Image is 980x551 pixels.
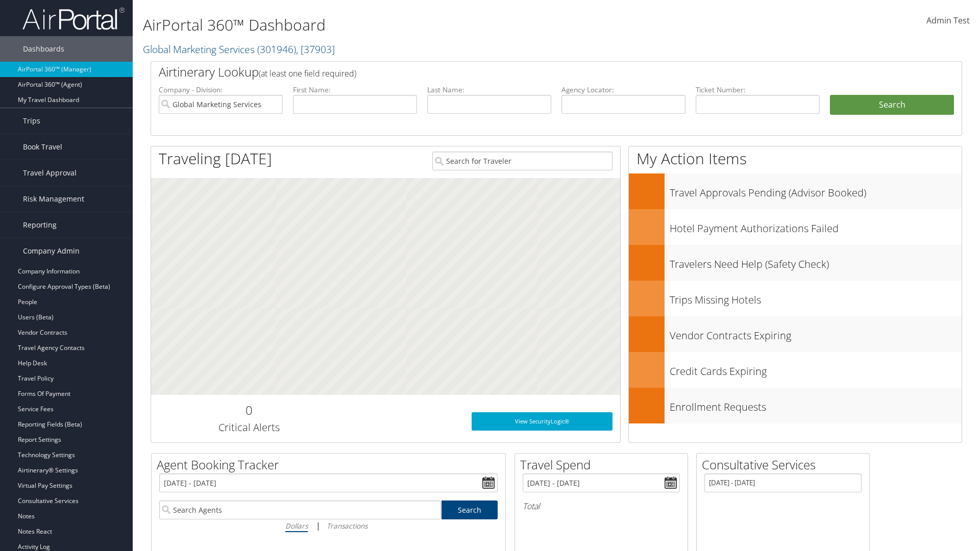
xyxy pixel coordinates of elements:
[159,500,441,519] input: Search Agents
[23,36,64,62] span: Dashboards
[23,160,77,186] span: Travel Approval
[143,14,694,36] h1: AirPortal 360™ Dashboard
[696,85,820,95] label: Ticket Number:
[926,5,970,37] a: Admin Test
[561,85,685,95] label: Agency Locator:
[23,212,57,238] span: Reporting
[523,500,680,512] h6: Total
[159,63,887,81] h2: Airtinerary Lookup
[670,395,962,414] h3: Enrollment Requests
[830,95,954,115] button: Search
[629,281,962,316] a: Trips Missing Hotels
[143,42,335,56] a: Global Marketing Services
[629,316,962,352] a: Vendor Contracts Expiring
[629,209,962,245] a: Hotel Payment Authorizations Failed
[442,500,498,519] a: Search
[159,402,339,419] h2: 0
[432,152,612,170] input: Search for Traveler
[22,7,125,31] img: airportal-logo.png
[926,15,970,26] span: Admin Test
[159,85,283,95] label: Company - Division:
[702,456,869,473] h2: Consultative Services
[159,519,498,532] div: |
[520,456,688,473] h2: Travel Spend
[472,412,612,431] a: View SecurityLogic®
[293,85,417,95] label: First Name:
[157,456,505,473] h2: Agent Booking Tracker
[23,238,80,264] span: Company Admin
[629,388,962,423] a: Enrollment Requests
[670,288,962,307] h3: Trips Missing Hotels
[159,148,272,169] h1: Traveling [DATE]
[285,521,308,531] i: Dollars
[629,245,962,281] a: Travelers Need Help (Safety Check)
[427,85,551,95] label: Last Name:
[629,148,962,169] h1: My Action Items
[670,181,962,200] h3: Travel Approvals Pending (Advisor Booked)
[23,134,62,160] span: Book Travel
[23,186,84,212] span: Risk Management
[159,420,339,435] h3: Critical Alerts
[296,42,335,56] span: , [ 37903 ]
[327,521,367,531] i: Transactions
[259,68,356,79] span: (at least one field required)
[23,108,40,134] span: Trips
[670,216,962,236] h3: Hotel Payment Authorizations Failed
[257,42,296,56] span: ( 301946 )
[629,173,962,209] a: Travel Approvals Pending (Advisor Booked)
[670,323,962,343] h3: Vendor Contracts Expiring
[670,359,962,379] h3: Credit Cards Expiring
[670,252,962,271] h3: Travelers Need Help (Safety Check)
[629,352,962,388] a: Credit Cards Expiring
